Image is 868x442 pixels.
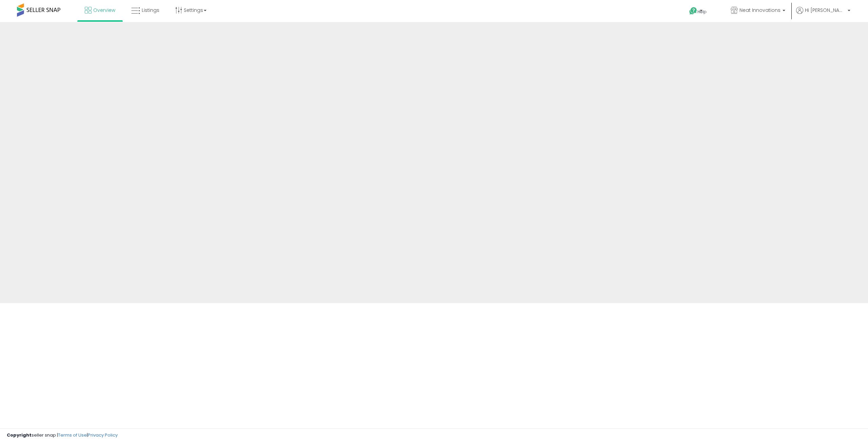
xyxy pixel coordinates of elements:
[796,7,850,22] a: Hi [PERSON_NAME]
[697,9,707,15] span: Help
[142,7,159,14] span: Listings
[684,2,720,22] a: Help
[739,7,781,14] span: Neat Innovations
[93,7,115,14] span: Overview
[805,7,846,14] span: Hi [PERSON_NAME]
[689,7,697,15] i: Get Help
